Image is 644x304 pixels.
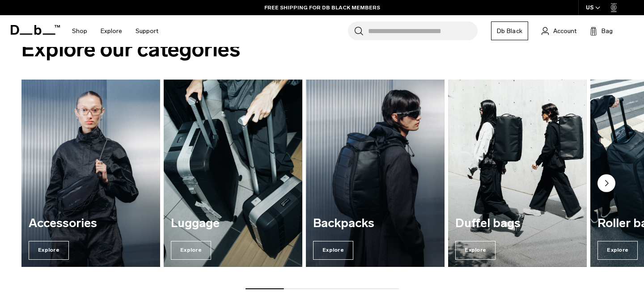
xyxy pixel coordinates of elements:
a: Shop [72,15,87,47]
span: Explore [29,241,69,260]
nav: Main Navigation [65,15,165,47]
a: Explore [101,15,122,47]
h3: Duffel bags [455,217,580,230]
div: 4 / 7 [448,80,587,267]
span: Bag [602,26,613,36]
button: Next slide [597,174,615,194]
div: 3 / 7 [306,80,445,267]
div: 2 / 7 [164,80,302,267]
span: Explore [313,241,353,260]
a: Luggage Explore [164,80,302,267]
a: FREE SHIPPING FOR DB BLACK MEMBERS [264,4,380,12]
a: Backpacks Explore [306,80,445,267]
div: 1 / 7 [21,80,160,267]
span: Explore [597,241,638,260]
span: Account [553,26,576,36]
a: Account [542,25,576,36]
h3: Backpacks [313,217,437,230]
span: Explore [171,241,211,260]
h3: Accessories [29,217,153,230]
a: Db Black [491,21,528,40]
h3: Luggage [171,217,295,230]
button: Bag [590,25,613,36]
h2: Explore our categories [21,34,623,65]
span: Explore [455,241,496,260]
a: Duffel bags Explore [448,80,587,267]
a: Support [136,15,158,47]
a: Accessories Explore [21,80,160,267]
